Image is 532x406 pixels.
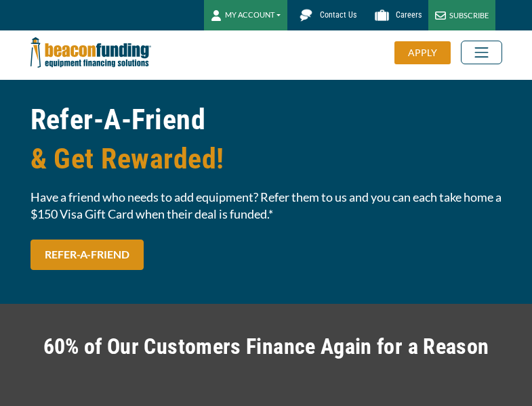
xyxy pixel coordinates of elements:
a: Careers [363,3,428,27]
img: Beacon Funding Corporation logo [30,30,151,74]
span: Have a friend who needs to add equipment? Refer them to us and you can each take home a $150 Visa... [30,189,502,223]
div: APPLY [394,41,451,64]
img: Beacon Funding chat [294,3,318,27]
a: APPLY [394,41,461,64]
h2: 60% of Our Customers Finance Again for a Reason [30,331,502,362]
h1: Refer-A-Friend [30,100,502,179]
a: REFER-A-FRIEND [30,240,144,270]
a: Contact Us [287,3,363,27]
span: Careers [396,10,422,20]
img: Beacon Funding Careers [370,3,394,27]
button: Toggle navigation [461,41,502,64]
span: Contact Us [320,10,356,20]
span: & Get Rewarded! [30,139,502,179]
